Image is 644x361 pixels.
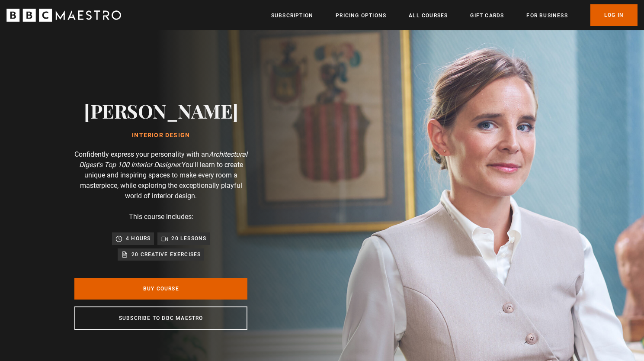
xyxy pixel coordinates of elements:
[74,149,247,201] p: Confidently express your personality with an You'll learn to create unique and inspiring spaces t...
[171,234,206,243] p: 20 lessons
[131,250,201,259] p: 20 creative exercises
[129,212,193,222] p: This course includes:
[74,278,247,300] a: Buy Course
[409,11,448,20] a: All Courses
[590,4,638,26] a: Log In
[526,11,567,20] a: For business
[6,9,121,22] svg: BBC Maestro
[84,100,238,122] h2: [PERSON_NAME]
[74,306,247,330] a: Subscribe to BBC Maestro
[84,132,238,139] h1: Interior Design
[271,11,313,20] a: Subscription
[271,4,638,26] nav: Primary
[336,11,386,20] a: Pricing Options
[470,11,504,20] a: Gift Cards
[126,234,151,243] p: 4 hours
